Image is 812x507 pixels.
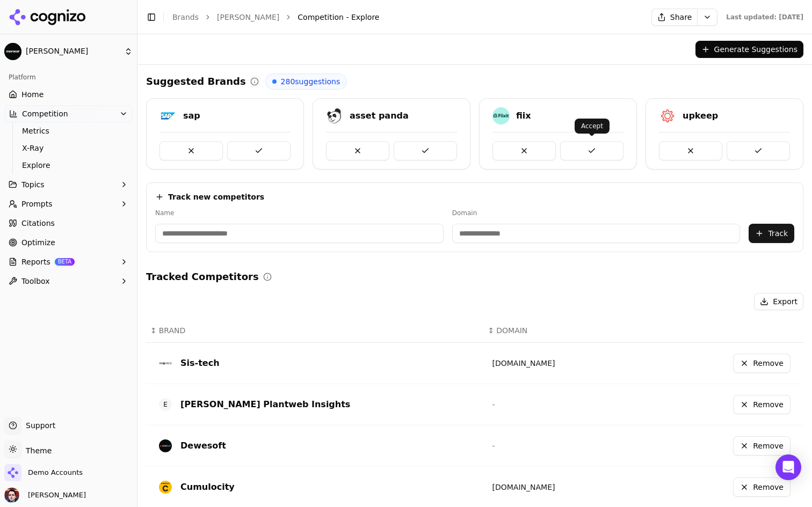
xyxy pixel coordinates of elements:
[775,454,801,480] div: Open Intercom Messenger
[22,143,115,153] span: X-Ray
[172,12,630,23] nav: breadcrumb
[180,481,235,494] div: Cumulocity
[4,488,19,503] img: Deniz Ozcan
[581,122,603,130] p: Accept
[4,69,133,86] div: Platform
[146,269,259,284] h2: Tracked Competitors
[155,209,444,217] label: Name
[180,357,220,370] div: Sis-tech
[146,319,484,343] th: BRAND
[168,192,264,202] h4: Track new competitors
[21,237,55,248] span: Optimize
[18,141,120,156] a: X-Ray
[4,176,133,193] button: Topics
[281,76,340,87] span: 280 suggestions
[159,481,172,494] img: Cumulocity
[18,123,120,138] a: Metrics
[4,43,21,60] img: Monico
[754,293,803,310] button: Export
[298,12,379,23] span: Competition - Explore
[4,86,133,103] a: Home
[21,420,55,431] span: Support
[22,126,115,136] span: Metrics
[492,442,495,450] span: -
[22,108,68,119] span: Competition
[350,109,409,122] div: asset panda
[452,209,741,217] label: Domain
[492,359,555,368] a: [DOMAIN_NAME]
[180,439,226,452] div: Dewesoft
[21,89,44,100] span: Home
[21,276,50,286] span: Toolbox
[21,179,45,190] span: Topics
[733,436,791,455] button: Remove
[4,488,86,503] button: Open user button
[683,109,718,122] div: upkeep
[4,464,21,481] img: Demo Accounts
[55,258,75,266] span: BETA
[4,253,133,270] button: ReportsBETA
[21,256,50,267] span: Reports
[749,224,794,243] button: Track
[651,9,697,26] button: Share
[733,354,791,373] button: Remove
[18,158,120,173] a: Explore
[496,325,527,336] span: DOMAIN
[4,105,133,122] button: Competition
[21,446,52,455] span: Theme
[183,109,200,122] div: sap
[217,12,279,23] a: [PERSON_NAME]
[146,74,246,89] h2: Suggested Brands
[726,13,803,21] div: Last updated: [DATE]
[492,483,555,491] a: [DOMAIN_NAME]
[4,215,133,232] a: Citations
[159,325,186,336] span: BRAND
[326,107,343,124] img: asset panda
[4,273,133,290] button: Toolbox
[180,398,350,411] div: [PERSON_NAME] Plantweb Insights
[492,400,495,409] span: -
[4,464,83,481] button: Open organization switcher
[159,439,172,452] img: dewesoft
[28,468,83,477] span: Demo Accounts
[26,47,120,56] span: [PERSON_NAME]
[733,395,791,414] button: Remove
[24,490,86,500] span: [PERSON_NAME]
[484,319,626,343] th: DOMAIN
[4,195,133,212] button: Prompts
[492,107,510,124] img: fiix
[516,109,531,122] div: fiix
[659,107,676,124] img: upkeep
[159,398,172,411] span: E
[159,357,172,370] img: SIS-TECH
[160,107,177,124] img: sap
[21,218,55,229] span: Citations
[22,160,115,171] span: Explore
[733,477,791,497] button: Remove
[150,325,480,336] div: ↕BRAND
[4,234,133,251] a: Optimize
[695,41,803,58] button: Generate Suggestions
[488,325,622,336] div: ↕DOMAIN
[21,199,53,209] span: Prompts
[172,13,199,21] a: Brands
